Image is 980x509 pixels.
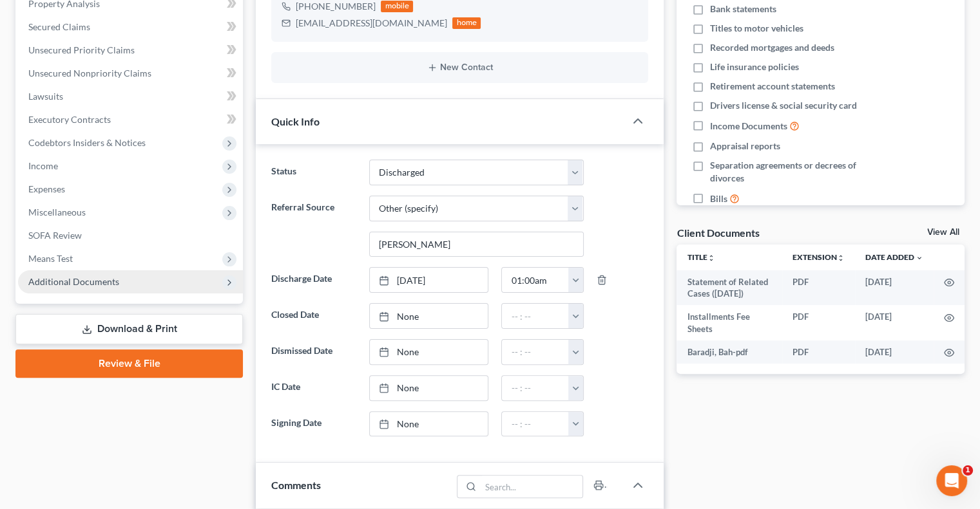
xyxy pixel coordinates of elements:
input: -- : -- [502,268,569,292]
span: Drivers license & social security card [710,99,857,112]
label: Dismissed Date [265,339,362,365]
a: Date Added expand_more [865,252,923,262]
span: Income Documents [710,120,787,133]
td: PDF [782,305,855,340]
button: New Contact [282,62,638,73]
td: Installments Fee Sheets [677,305,782,340]
td: [DATE] [855,340,934,364]
a: None [370,376,488,400]
span: Lawsuits [28,91,63,102]
div: mobile [381,1,413,12]
span: Titles to motor vehicles [710,22,803,35]
span: Recorded mortgages and deeds [710,41,834,54]
label: Closed Date [265,303,362,329]
input: -- : -- [502,304,569,328]
div: [EMAIL_ADDRESS][DOMAIN_NAME] [296,17,447,30]
a: Executory Contracts [18,108,243,131]
span: SOFA Review [28,230,82,241]
span: Separation agreements or decrees of divorces [710,159,881,185]
td: PDF [782,340,855,364]
span: Codebtors Insiders & Notices [28,137,146,148]
a: Extensionunfold_more [793,252,845,262]
a: View All [927,228,959,237]
span: Unsecured Nonpriority Claims [28,68,151,79]
span: Unsecured Priority Claims [28,44,135,55]
label: Discharge Date [265,267,362,293]
span: Retirement account statements [710,80,835,93]
input: -- : -- [502,340,569,364]
td: Statement of Related Cases ([DATE]) [677,270,782,306]
span: Expenses [28,183,65,194]
i: unfold_more [837,254,845,262]
a: SOFA Review [18,224,243,247]
a: None [370,304,488,328]
label: IC Date [265,375,362,401]
span: Comments [271,479,321,491]
td: Baradji, Bah-pdf [677,340,782,364]
span: Bank statements [710,3,776,15]
i: unfold_more [707,254,715,262]
iframe: Intercom live chat [936,465,967,496]
input: -- : -- [502,412,569,436]
span: Income [28,160,58,171]
span: Additional Documents [28,276,119,287]
span: Life insurance policies [710,60,799,73]
a: Secured Claims [18,15,243,39]
a: Unsecured Nonpriority Claims [18,62,243,85]
label: Referral Source [265,196,362,257]
a: [DATE] [370,268,488,292]
a: None [370,340,488,364]
a: Review & File [15,349,243,378]
a: Titleunfold_more [687,252,715,262]
input: -- : -- [502,376,569,400]
span: Bills [710,192,727,205]
label: Status [265,160,362,185]
i: expand_more [916,254,923,262]
td: [DATE] [855,305,934,340]
div: Client Documents [677,226,759,239]
a: Lawsuits [18,85,243,108]
td: PDF [782,270,855,306]
span: Appraisal reports [710,140,780,153]
span: Secured Claims [28,21,90,32]
a: Unsecured Priority Claims [18,39,243,62]
span: Miscellaneous [28,207,86,217]
span: Means Test [28,253,73,264]
span: Quick Info [271,115,320,127]
a: Download & Print [15,314,243,344]
a: None [370,412,488,436]
div: home [452,17,481,29]
td: [DATE] [855,270,934,306]
input: Other Referral Source [370,232,583,257]
input: Search... [481,476,583,497]
span: 1 [963,465,973,476]
span: Executory Contracts [28,114,111,125]
label: Signing Date [265,411,362,437]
